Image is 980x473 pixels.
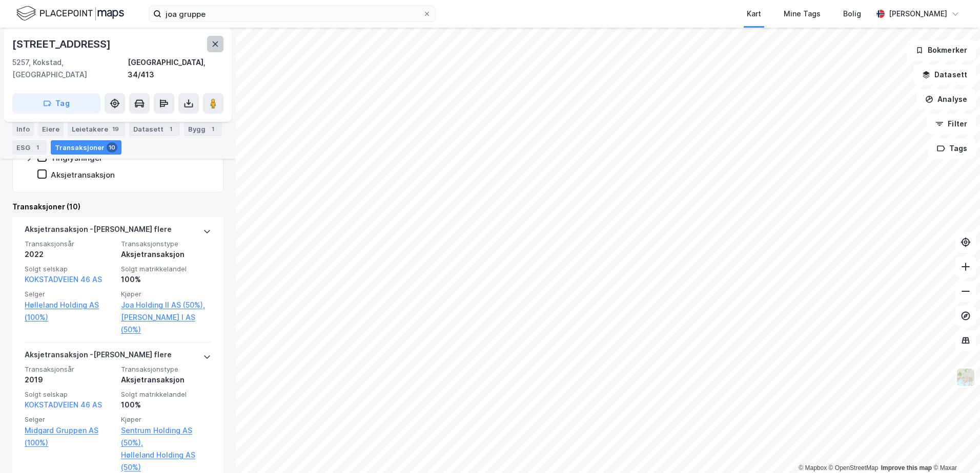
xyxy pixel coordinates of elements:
[12,36,113,52] div: [STREET_ADDRESS]
[956,368,975,387] img: Z
[25,223,172,240] div: Aksjetransaksjon - [PERSON_NAME] flere
[916,89,976,110] button: Analyse
[110,124,121,134] div: 19
[51,170,115,180] div: Aksjetransaksjon
[829,464,879,471] a: OpenStreetMap
[129,122,180,136] div: Datasett
[121,415,211,424] span: Kjøper
[184,122,222,136] div: Bygg
[121,248,211,261] div: Aksjetransaksjon
[799,464,827,471] a: Mapbox
[889,8,947,20] div: [PERSON_NAME]
[121,273,211,286] div: 100%
[913,64,976,85] button: Datasett
[161,6,423,21] input: Søk på adresse, matrikkel, gårdeiere, leietakere eller personer
[25,400,102,409] a: KOKSTADVEIEN 46 AS
[747,8,761,20] div: Kart
[208,124,218,134] div: 1
[166,124,176,134] div: 1
[12,93,100,114] button: Tag
[25,415,115,424] span: Selger
[881,464,932,471] a: Improve this map
[121,265,211,273] span: Solgt matrikkelandel
[68,122,125,136] div: Leietakere
[121,311,211,336] a: [PERSON_NAME] I AS (50%)
[121,399,211,411] div: 100%
[12,140,47,155] div: ESG
[25,290,115,298] span: Selger
[25,240,115,248] span: Transaksjonsår
[25,424,115,449] a: Midgard Gruppen AS (100%)
[121,290,211,298] span: Kjøper
[929,424,980,473] div: Kontrollprogram for chat
[121,240,211,248] span: Transaksjonstype
[25,349,172,365] div: Aksjetransaksjon - [PERSON_NAME] flere
[121,390,211,399] span: Solgt matrikkelandel
[12,56,128,81] div: 5257, Kokstad, [GEOGRAPHIC_DATA]
[121,424,211,449] a: Sentrum Holding AS (50%),
[121,365,211,374] span: Transaksjonstype
[928,138,976,159] button: Tags
[25,248,115,261] div: 2022
[25,390,115,399] span: Solgt selskap
[38,122,64,136] div: Eiere
[843,8,861,20] div: Bolig
[128,56,223,81] div: [GEOGRAPHIC_DATA], 34/413
[25,365,115,374] span: Transaksjonsår
[929,424,980,473] iframe: Chat Widget
[32,142,43,153] div: 1
[121,374,211,386] div: Aksjetransaksjon
[121,299,211,311] a: Joa Holding II AS (50%),
[12,201,223,213] div: Transaksjoner (10)
[25,374,115,386] div: 2019
[25,275,102,284] a: KOKSTADVEIEN 46 AS
[927,114,976,134] button: Filter
[16,5,124,23] img: logo.f888ab2527a4732fd821a326f86c7f29.svg
[12,122,34,136] div: Info
[784,8,821,20] div: Mine Tags
[51,140,121,155] div: Transaksjoner
[25,299,115,324] a: Hølleland Holding AS (100%)
[107,142,117,153] div: 10
[25,265,115,273] span: Solgt selskap
[907,40,976,60] button: Bokmerker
